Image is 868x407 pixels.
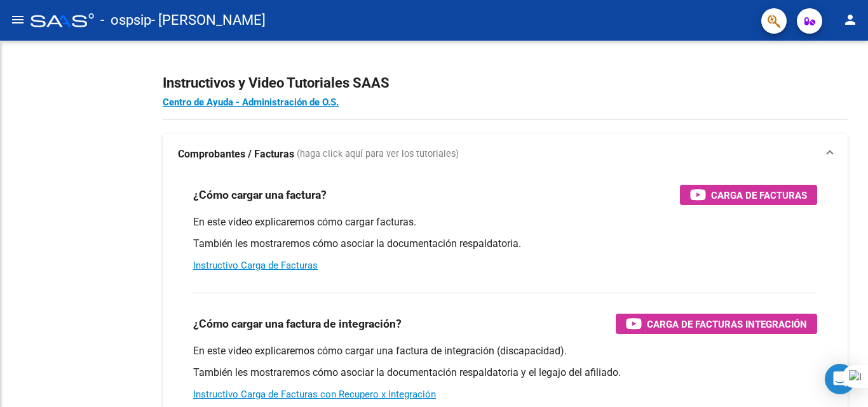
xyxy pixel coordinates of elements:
[193,215,817,229] p: En este video explicaremos cómo cargar facturas.
[297,147,459,161] span: (haga click aquí para ver los tutoriales)
[193,186,327,204] h3: ¿Cómo cargar una factura?
[825,364,855,394] div: Open Intercom Messenger
[193,237,817,251] p: También les mostraremos cómo asociar la documentación respaldatoria.
[10,12,25,27] mat-icon: menu
[193,366,817,380] p: También les mostraremos cómo asociar la documentación respaldatoria y el legajo del afiliado.
[193,389,436,400] a: Instructivo Carga de Facturas con Recupero x Integración
[151,6,266,34] span: - [PERSON_NAME]
[193,315,402,333] h3: ¿Cómo cargar una factura de integración?
[163,134,848,175] mat-expansion-panel-header: Comprobantes / Facturas (haga click aquí para ver los tutoriales)
[193,260,318,271] a: Instructivo Carga de Facturas
[711,187,807,203] span: Carga de Facturas
[843,12,858,27] mat-icon: person
[100,6,151,34] span: - ospsip
[163,97,339,108] a: Centro de Ayuda - Administración de O.S.
[616,314,817,334] button: Carga de Facturas Integración
[193,344,817,358] p: En este video explicaremos cómo cargar una factura de integración (discapacidad).
[178,147,294,161] strong: Comprobantes / Facturas
[680,185,817,205] button: Carga de Facturas
[163,71,848,95] h2: Instructivos y Video Tutoriales SAAS
[647,316,807,332] span: Carga de Facturas Integración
